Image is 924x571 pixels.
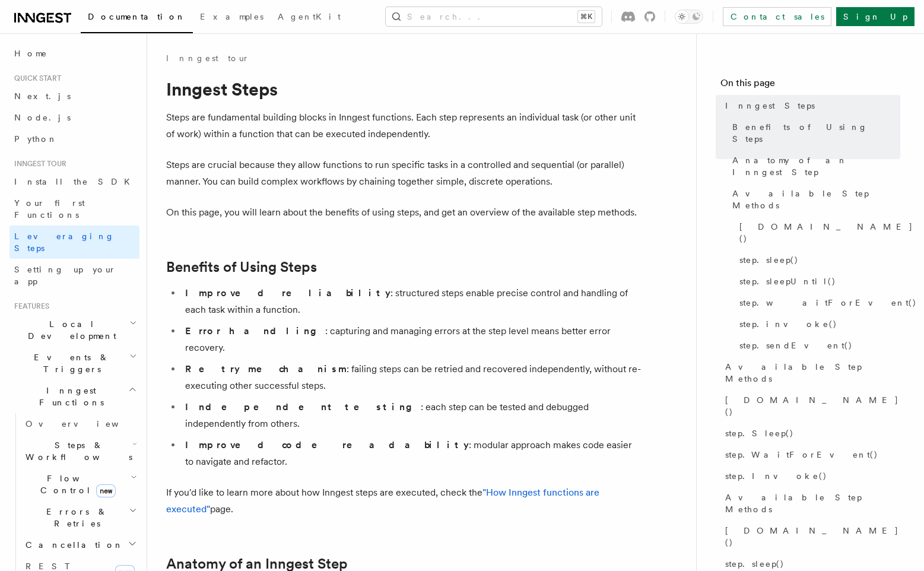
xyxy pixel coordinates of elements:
button: Local Development [9,313,139,347]
span: Inngest tour [9,159,66,169]
a: Overview [21,413,139,434]
span: Leveraging Steps [14,231,115,253]
span: Examples [200,12,263,21]
a: [DOMAIN_NAME]() [735,216,900,249]
li: : failing steps can be retried and recovered independently, without re-executing other successful... [182,361,641,394]
a: step.WaitForEvent() [720,444,900,465]
span: Home [14,47,47,59]
span: Available Step Methods [725,491,900,515]
span: Next.js [14,91,71,101]
button: Events & Triggers [9,347,139,380]
span: Available Step Methods [725,361,900,385]
strong: Improved reliability [185,287,390,299]
strong: Improved code readability [185,439,469,451]
a: step.Sleep() [720,423,900,444]
a: Install the SDK [9,171,139,192]
a: Benefits of Using Steps [728,116,900,150]
span: step.sleep() [725,558,785,570]
li: : modular approach makes code easier to navigate and refactor. [182,437,641,470]
button: Flow Controlnew [21,468,139,501]
span: Overview [26,419,148,429]
a: Anatomy of an Inngest Step [728,150,900,183]
a: step.sleepUntil() [735,271,900,292]
p: If you'd like to learn more about how Inngest steps are executed, check the page. [166,484,641,518]
a: AgentKit [271,4,348,32]
a: step.invoke() [735,313,900,335]
span: Anatomy of an Inngest Step [732,154,900,178]
span: Quick start [9,74,61,83]
a: step.Invoke() [720,465,900,487]
li: : structured steps enable precise control and handling of each task within a function. [182,285,641,318]
li: : capturing and managing errors at the step level means better error recovery. [182,323,641,356]
span: new [96,484,116,497]
a: Setting up your app [9,259,139,292]
a: step.waitForEvent() [735,292,900,313]
a: Leveraging Steps [9,226,139,259]
span: Python [14,134,58,144]
a: Available Step Methods [720,356,900,389]
span: Steps & Workflows [21,439,132,463]
li: : each step can be tested and debugged independently from others. [182,399,641,432]
span: step.WaitForEvent() [725,449,878,461]
span: Setting up your app [14,265,116,286]
a: step.sendEvent() [735,335,900,356]
p: Steps are fundamental building blocks in Inngest functions. Each step represents an individual ta... [166,109,641,142]
strong: Error handling [185,325,325,337]
span: Documentation [88,12,186,21]
a: Inngest tour [166,52,249,64]
a: Home [9,43,139,64]
span: step.sleepUntil() [739,275,836,287]
a: [DOMAIN_NAME]() [720,389,900,423]
span: Benefits of Using Steps [732,121,900,145]
span: Errors & Retries [21,506,129,529]
span: Your first Functions [14,198,85,220]
button: Cancellation [21,534,139,556]
span: Events & Triggers [9,351,129,375]
a: Benefits of Using Steps [166,259,317,275]
kbd: ⌘K [578,11,595,23]
a: Documentation [81,4,193,33]
span: [DOMAIN_NAME]() [739,221,913,245]
button: Errors & Retries [21,501,139,534]
span: step.Sleep() [725,427,794,439]
span: step.invoke() [739,318,837,330]
a: step.sleep() [735,249,900,271]
span: Flow Control [21,472,131,496]
span: Inngest Steps [725,100,815,112]
a: Available Step Methods [720,487,900,520]
a: Node.js [9,107,139,128]
a: Contact sales [723,7,831,26]
p: Steps are crucial because they allow functions to run specific tasks in a controlled and sequenti... [166,157,641,190]
span: AgentKit [278,12,341,21]
p: On this page, you will learn about the benefits of using steps, and get an overview of the availa... [166,204,641,221]
button: Inngest Functions [9,380,139,413]
a: Python [9,128,139,150]
span: [DOMAIN_NAME]() [725,394,900,418]
span: Local Development [9,318,129,342]
a: Inngest Steps [720,95,900,116]
span: Available Step Methods [732,188,900,211]
span: Cancellation [21,539,123,551]
a: Sign Up [836,7,915,26]
span: Inngest Functions [9,385,128,408]
strong: Independent testing [185,401,421,413]
span: step.Invoke() [725,470,827,482]
button: Search...⌘K [386,7,602,26]
button: Toggle dark mode [675,9,703,24]
a: Next.js [9,85,139,107]
a: Available Step Methods [728,183,900,216]
span: step.waitForEvent() [739,297,917,309]
span: Node.js [14,113,71,122]
span: [DOMAIN_NAME]() [725,525,900,548]
h4: On this page [720,76,900,95]
span: Features [9,302,49,311]
span: step.sleep() [739,254,799,266]
a: [DOMAIN_NAME]() [720,520,900,553]
h1: Inngest Steps [166,78,641,100]
span: Install the SDK [14,177,137,186]
a: Examples [193,4,271,32]
span: step.sendEvent() [739,340,853,351]
button: Steps & Workflows [21,434,139,468]
a: Your first Functions [9,192,139,226]
strong: Retry mechanism [185,363,347,375]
